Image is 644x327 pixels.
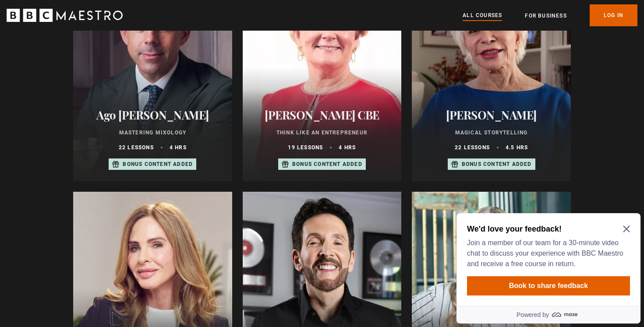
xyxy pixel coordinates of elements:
[253,108,391,122] h2: [PERSON_NAME] CBE
[463,11,502,21] a: All Courses
[4,96,188,114] a: Powered by maze
[84,129,222,137] p: Mastering Mixology
[288,144,323,151] p: 19 lessons
[14,28,173,60] p: Join a member of our team for a 30-minute video chat to discuss your experience with BBC Maestro ...
[253,129,391,137] p: Think Like an Entrepreneur
[590,4,637,26] a: Log In
[170,16,177,23] button: Close Maze Prompt
[422,129,560,137] p: Magical Storytelling
[292,160,362,168] p: Bonus content added
[339,144,356,151] p: 4 hrs
[4,4,188,114] div: Optional study invitation
[506,144,528,151] p: 4.5 hrs
[170,144,187,151] p: 4 hrs
[463,4,637,26] nav: Primary
[455,144,490,151] p: 22 lessons
[119,144,154,151] p: 22 lessons
[422,108,560,122] h2: [PERSON_NAME]
[14,67,177,86] button: Book to share feedback
[462,160,532,168] p: Bonus content added
[525,11,566,20] a: For business
[14,14,173,25] h2: We'd love your feedback!
[84,108,222,122] h2: Ago [PERSON_NAME]
[7,9,123,22] svg: BBC Maestro
[123,160,193,168] p: Bonus content added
